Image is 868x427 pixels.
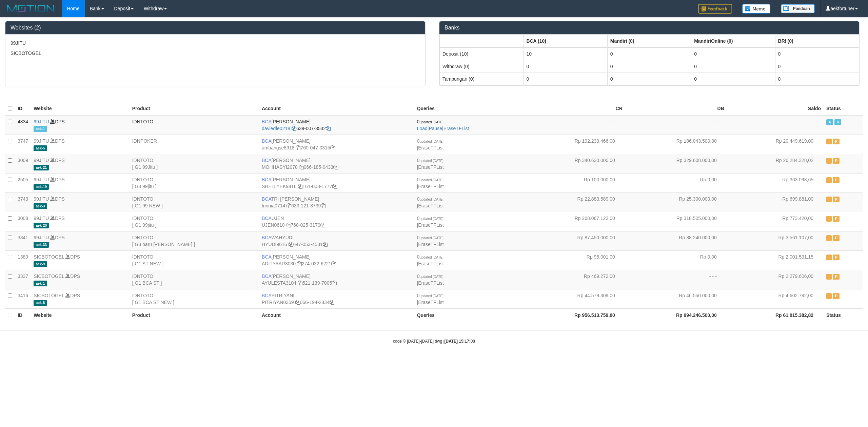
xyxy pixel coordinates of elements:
td: - - - [625,270,727,289]
a: EraseTFList [418,203,443,208]
th: Group: activate to sort column ascending [607,35,691,47]
a: Copy 5211397005 to clipboard [332,280,337,286]
span: Inactive [826,255,832,260]
td: Rp 363.098,65 [727,173,824,192]
span: | [417,254,444,266]
td: Withdraw (0) [440,60,524,73]
td: 0 [607,47,691,60]
td: IDNTOTO [ G3 baru [PERSON_NAME] ] [130,231,259,250]
a: AYULESTA3104 [262,280,296,286]
a: Copy SHELLYEK9416 to clipboard [298,184,302,189]
td: Rp 318.505.000,00 [625,212,727,231]
td: 0 [524,73,607,85]
span: Inactive [826,235,832,241]
a: UJEN0610 [262,222,285,228]
td: WAHYUDI 647-053-4531 [259,231,414,250]
a: EraseTFList [443,126,469,131]
span: BCA [262,293,272,298]
td: Rp 44.579.309,00 [524,289,625,308]
a: EraseTFList [418,184,443,189]
a: Copy HYUDI9616 to clipboard [289,242,293,247]
span: Paused [833,274,840,280]
td: Rp 25.300.000,00 [625,192,727,212]
td: Rp 46.550.000,00 [625,289,727,308]
span: Inactive [826,177,832,183]
span: 0 [417,254,443,260]
a: 99JITU [34,119,49,124]
th: Queries [414,308,524,322]
td: - - - [524,115,625,135]
a: EraseTFList [418,164,443,170]
span: aek-33 [34,242,49,248]
td: 3009 [15,154,31,173]
a: daviedfe0218 [262,126,290,131]
img: MOTION_logo.png [5,3,57,14]
span: Inactive [826,274,832,280]
a: HYUDI9616 [262,242,287,247]
span: updated [DATE] [419,236,443,240]
span: updated [DATE] [419,120,443,124]
span: BCA [262,216,272,221]
span: updated [DATE] [419,159,443,163]
td: Rp 0,00 [625,250,727,270]
span: Paused [833,235,840,241]
td: Rp 2.279.606,00 [727,270,824,289]
td: 3416 [15,289,31,308]
td: DPS [31,135,130,154]
a: Copy 6470534531 to clipboard [323,242,328,247]
a: SICBOTOGEL [34,254,64,260]
td: Tampungan (0) [440,73,524,85]
th: Rp 61.015.382,82 [727,308,824,322]
span: Paused [833,139,840,144]
td: DPS [31,250,130,270]
th: Product [130,102,259,115]
a: Copy 0661942834 to clipboard [330,300,334,305]
span: aek-19 [34,184,49,190]
td: Rp 192.239.466,00 [524,135,625,154]
span: Paused [833,197,840,202]
td: IDNTOTO [ G3 99jitu ] [130,173,259,192]
a: ADITYAAR3030 [262,261,296,266]
th: Queries [414,102,524,115]
td: DPS [31,115,130,135]
a: 99JITU [34,216,49,221]
td: [PERSON_NAME] 639-007-3532 [259,115,414,135]
td: 4834 [15,115,31,135]
td: UJEN 760-025-3179 [259,212,414,231]
span: BCA [262,273,272,279]
td: 0 [691,73,775,85]
span: 0 [417,196,443,202]
a: Copy UJEN0610 to clipboard [286,222,291,228]
a: PITRIYAN0359 [262,300,294,305]
span: | [417,196,444,208]
td: Rp 100.000,00 [524,173,625,192]
span: updated [DATE] [419,275,443,279]
h3: Websites (2) [11,25,420,31]
span: 0 [417,138,443,144]
span: aek-3 [34,203,47,209]
a: Pause [429,126,442,131]
span: BCA [262,138,272,144]
span: | [417,138,444,150]
a: SHELLYEK9416 [262,184,296,189]
th: CR [524,102,625,115]
a: EraseTFList [418,242,443,247]
h3: Banks [445,25,854,31]
td: Rp 0,00 [625,173,727,192]
a: EraseTFList [418,222,443,228]
td: IDNPOKER [130,135,259,154]
span: aek-5 [34,145,47,151]
a: Copy ambangse8918 to clipboard [296,145,300,150]
span: Paused [833,158,840,164]
td: Rp 3.561.107,00 [727,231,824,250]
a: Copy ADITYAAR3030 to clipboard [297,261,302,266]
span: updated [DATE] [419,178,443,182]
a: ambangse8918 [262,145,295,150]
td: IDNTOTO [ G1 BCA ST ] [130,270,259,289]
span: Paused [833,177,840,183]
td: 10 [524,47,607,60]
th: Website [31,102,130,115]
span: 0 [417,216,443,221]
span: 0 [417,293,443,298]
p: SICBOTOGEL [11,50,420,57]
